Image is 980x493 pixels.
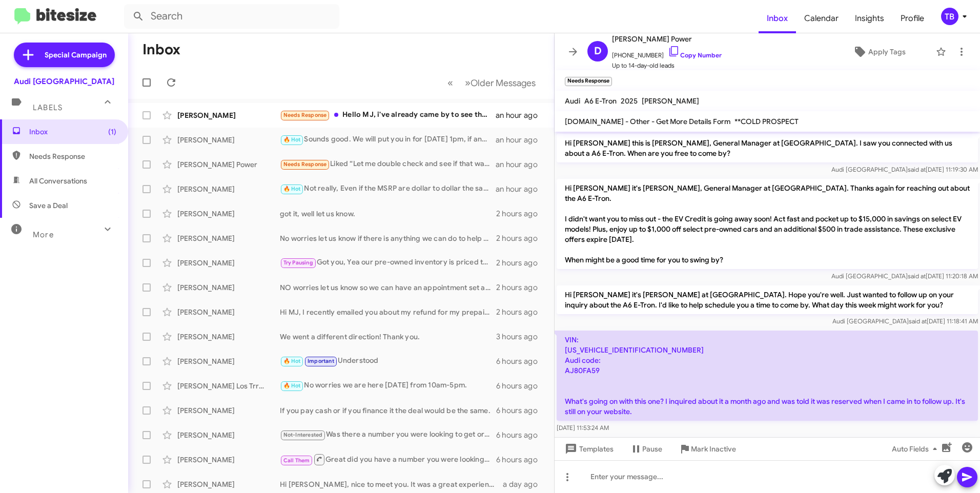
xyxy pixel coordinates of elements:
[496,455,546,465] div: 6 hours ago
[280,282,496,293] div: NO worries let us know so we can have an appointment set and the car ready for you.
[496,184,546,194] div: an hour ago
[283,457,310,464] span: Call Them
[280,233,496,243] div: No worries let us know if there is anything we can do to help make that choice easier
[177,282,280,293] div: [PERSON_NAME]
[909,317,927,325] span: said at
[124,4,339,29] input: Search
[932,8,969,25] button: TB
[847,4,892,33] a: Insights
[177,233,280,243] div: [PERSON_NAME]
[283,136,301,143] span: 🔥 Hot
[177,356,280,366] div: [PERSON_NAME]
[283,358,301,364] span: 🔥 Hot
[177,110,280,120] div: [PERSON_NAME]
[565,96,580,106] span: Audi
[283,161,327,168] span: Needs Response
[565,77,612,86] small: Needs Response
[496,307,546,317] div: 2 hours ago
[308,358,334,364] span: Important
[668,51,722,59] a: Copy Number
[594,43,602,59] span: D
[759,4,796,33] a: Inbox
[892,440,941,458] span: Auto Fields
[868,43,906,61] span: Apply Tags
[831,166,978,173] span: Audi [GEOGRAPHIC_DATA] [DATE] 11:19:30 AM
[734,117,799,126] span: **COLD PROSPECT
[908,272,926,280] span: said at
[496,135,546,145] div: an hour ago
[280,355,496,367] div: Understood
[831,272,978,280] span: Audi [GEOGRAPHIC_DATA] [DATE] 11:20:18 AM
[177,307,280,317] div: [PERSON_NAME]
[280,307,496,317] div: Hi MJ, I recently emailed you about my refund for my prepaid maintenance and extended warrant. Ca...
[283,259,313,266] span: Try Pausing
[108,127,116,137] span: (1)
[496,381,546,391] div: 6 hours ago
[612,33,722,45] span: [PERSON_NAME] Power
[177,159,280,170] div: [PERSON_NAME] Power
[670,440,744,458] button: Mark Inactive
[29,200,68,211] span: Save a Deal
[33,103,63,112] span: Labels
[496,356,546,366] div: 6 hours ago
[29,176,87,186] span: All Conversations
[280,332,496,342] div: We went a different direction! Thank you.
[177,430,280,440] div: [PERSON_NAME]
[280,429,496,441] div: Was there a number you were looking to get or it?
[621,96,638,106] span: 2025
[442,72,542,93] nav: Page navigation example
[14,76,114,87] div: Audi [GEOGRAPHIC_DATA]
[496,209,546,219] div: 2 hours ago
[177,184,280,194] div: [PERSON_NAME]
[555,440,622,458] button: Templates
[496,405,546,416] div: 6 hours ago
[832,317,978,325] span: Audi [GEOGRAPHIC_DATA] [DATE] 11:18:41 AM
[827,43,931,61] button: Apply Tags
[280,380,496,392] div: No worries we are here [DATE] from 10am-5pm.
[496,430,546,440] div: 6 hours ago
[283,432,323,438] span: Not-Interested
[796,4,847,33] a: Calendar
[908,166,926,173] span: said at
[622,440,670,458] button: Pause
[557,285,978,314] p: Hi [PERSON_NAME] it's [PERSON_NAME] at [GEOGRAPHIC_DATA]. Hope you're well. Just wanted to follow...
[565,117,730,126] span: [DOMAIN_NAME] - Other - Get More Details Form
[612,45,722,60] span: [PHONE_NUMBER]
[280,479,503,489] div: Hi [PERSON_NAME], nice to meet you. It was a great experience and I owe [PERSON_NAME] a follow-up...
[496,332,546,342] div: 3 hours ago
[691,440,736,458] span: Mark Inactive
[177,332,280,342] div: [PERSON_NAME]
[177,405,280,416] div: [PERSON_NAME]
[642,440,662,458] span: Pause
[33,230,54,239] span: More
[557,424,609,432] span: [DATE] 11:53:24 AM
[280,453,496,466] div: Great did you have a number you were looking to get for it?
[503,479,546,489] div: a day ago
[177,258,280,268] div: [PERSON_NAME]
[177,479,280,489] div: [PERSON_NAME]
[496,110,546,120] div: an hour ago
[584,96,617,106] span: A6 E-Tron
[280,405,496,416] div: If you pay cash or if you finance it the deal would be the same.
[283,382,301,389] span: 🔥 Hot
[177,455,280,465] div: [PERSON_NAME]
[496,233,546,243] div: 2 hours ago
[14,43,115,67] a: Special Campaign
[612,60,722,71] span: Up to 14-day-old leads
[557,134,978,162] p: Hi [PERSON_NAME] this is [PERSON_NAME], General Manager at [GEOGRAPHIC_DATA]. I saw you connected...
[177,381,280,391] div: [PERSON_NAME] Los Trrenas
[465,76,471,89] span: »
[892,4,932,33] span: Profile
[280,183,496,195] div: Not really, Even if the MSRP are dollar to dollar the same because different companies use differ...
[29,127,116,137] span: Inbox
[557,331,978,421] p: VIN: [US_VEHICLE_IDENTIFICATION_NUMBER] Audi code: AJ80FA59 What's going on with this one? I inqu...
[29,151,116,161] span: Needs Response
[496,282,546,293] div: 2 hours ago
[642,96,699,106] span: [PERSON_NAME]
[447,76,453,89] span: «
[496,258,546,268] div: 2 hours ago
[280,158,496,170] div: Liked “Let me double check and see if that was the case. I know forsure there is a bug that needs...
